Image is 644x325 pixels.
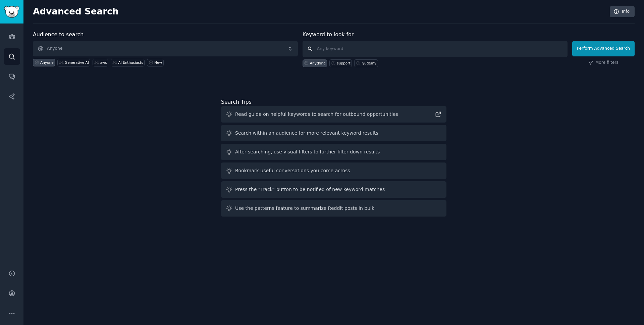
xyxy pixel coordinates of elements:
a: Info [610,6,635,17]
label: Search Tips [221,99,252,105]
img: GummySearch logo [4,6,19,18]
button: Perform Advanced Search [572,41,635,56]
div: Search within an audience for more relevant keyword results [235,130,378,137]
div: After searching, use visual filters to further filter down results [235,148,380,155]
div: aws [100,60,107,65]
div: New [154,60,162,65]
div: Use the patterns feature to summarize Reddit posts in bulk [235,205,374,212]
div: AI Enthusiasts [118,60,143,65]
div: Read guide on helpful keywords to search for outbound opportunities [235,111,398,118]
a: New [147,59,163,66]
div: Bookmark useful conversations you come across [235,167,350,174]
div: Anything [310,61,326,65]
button: Anyone [33,41,298,56]
label: Keyword to look for [303,31,354,38]
a: More filters [588,60,619,66]
div: Press the "Track" button to be notified of new keyword matches [235,186,385,193]
label: Audience to search [33,31,84,38]
div: support [337,61,350,65]
input: Any keyword [303,41,568,57]
div: Anyone [40,60,54,65]
div: r/udemy [362,61,376,65]
h2: Advanced Search [33,6,606,17]
div: Generative AI [65,60,89,65]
